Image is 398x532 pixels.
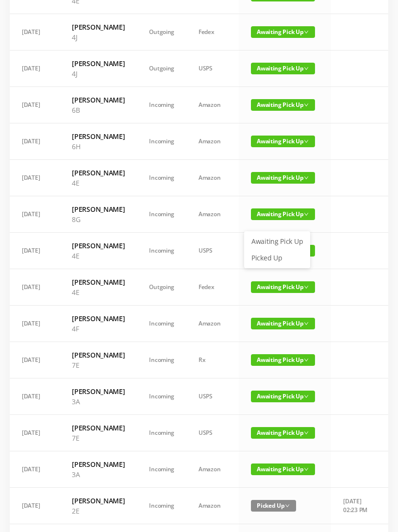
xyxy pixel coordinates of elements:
[10,160,60,196] td: [DATE]
[304,285,309,290] i: icon: down
[251,427,315,439] span: Awaiting Pick Up
[251,463,315,475] span: Awaiting Pick Up
[72,240,125,251] h6: [PERSON_NAME]
[246,250,309,266] a: Picked Up
[10,342,60,378] td: [DATE]
[72,204,125,214] h6: [PERSON_NAME]
[137,306,186,342] td: Incoming
[186,87,239,123] td: Amazon
[251,26,315,38] span: Awaiting Pick Up
[72,178,125,188] p: 4E
[186,233,239,269] td: USPS
[251,354,315,366] span: Awaiting Pick Up
[304,212,309,217] i: icon: down
[137,233,186,269] td: Incoming
[137,378,186,415] td: Incoming
[331,488,382,524] td: [DATE] 02:23 PM
[186,306,239,342] td: Amazon
[285,503,290,508] i: icon: down
[72,459,125,469] h6: [PERSON_NAME]
[10,87,60,123] td: [DATE]
[137,14,186,51] td: Outgoing
[304,467,309,472] i: icon: down
[10,415,60,451] td: [DATE]
[251,63,315,74] span: Awaiting Pick Up
[186,342,239,378] td: Rx
[137,269,186,306] td: Outgoing
[186,160,239,196] td: Amazon
[10,233,60,269] td: [DATE]
[251,500,296,512] span: Picked Up
[72,277,125,287] h6: [PERSON_NAME]
[304,358,309,362] i: icon: down
[72,386,125,396] h6: [PERSON_NAME]
[72,324,125,334] p: 4F
[304,103,309,107] i: icon: down
[304,66,309,71] i: icon: down
[186,451,239,488] td: Amazon
[72,168,125,178] h6: [PERSON_NAME]
[304,394,309,399] i: icon: down
[72,313,125,324] h6: [PERSON_NAME]
[10,488,60,524] td: [DATE]
[10,123,60,160] td: [DATE]
[72,350,125,360] h6: [PERSON_NAME]
[251,136,315,147] span: Awaiting Pick Up
[304,30,309,34] i: icon: down
[72,131,125,141] h6: [PERSON_NAME]
[72,287,125,297] p: 4E
[304,430,309,435] i: icon: down
[137,415,186,451] td: Incoming
[137,123,186,160] td: Incoming
[72,95,125,105] h6: [PERSON_NAME]
[10,196,60,233] td: [DATE]
[72,251,125,261] p: 4E
[10,451,60,488] td: [DATE]
[10,269,60,306] td: [DATE]
[72,423,125,433] h6: [PERSON_NAME]
[186,378,239,415] td: USPS
[72,105,125,115] p: 6B
[304,175,309,180] i: icon: down
[72,506,125,516] p: 2E
[72,214,125,224] p: 8G
[72,32,125,42] p: 4J
[251,318,315,329] span: Awaiting Pick Up
[72,396,125,407] p: 3A
[72,22,125,32] h6: [PERSON_NAME]
[186,196,239,233] td: Amazon
[72,469,125,480] p: 3A
[72,141,125,152] p: 6H
[137,160,186,196] td: Incoming
[246,234,309,249] a: Awaiting Pick Up
[186,415,239,451] td: USPS
[137,51,186,87] td: Outgoing
[137,87,186,123] td: Incoming
[186,123,239,160] td: Amazon
[72,360,125,370] p: 7E
[72,496,125,506] h6: [PERSON_NAME]
[10,51,60,87] td: [DATE]
[137,196,186,233] td: Incoming
[72,433,125,443] p: 7E
[304,139,309,144] i: icon: down
[186,51,239,87] td: USPS
[72,58,125,69] h6: [PERSON_NAME]
[251,99,315,111] span: Awaiting Pick Up
[10,378,60,415] td: [DATE]
[72,69,125,79] p: 4J
[186,14,239,51] td: Fedex
[304,321,309,326] i: icon: down
[251,391,315,402] span: Awaiting Pick Up
[186,269,239,306] td: Fedex
[251,172,315,184] span: Awaiting Pick Up
[137,488,186,524] td: Incoming
[251,208,315,220] span: Awaiting Pick Up
[10,306,60,342] td: [DATE]
[251,281,315,293] span: Awaiting Pick Up
[10,14,60,51] td: [DATE]
[137,451,186,488] td: Incoming
[137,342,186,378] td: Incoming
[186,488,239,524] td: Amazon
